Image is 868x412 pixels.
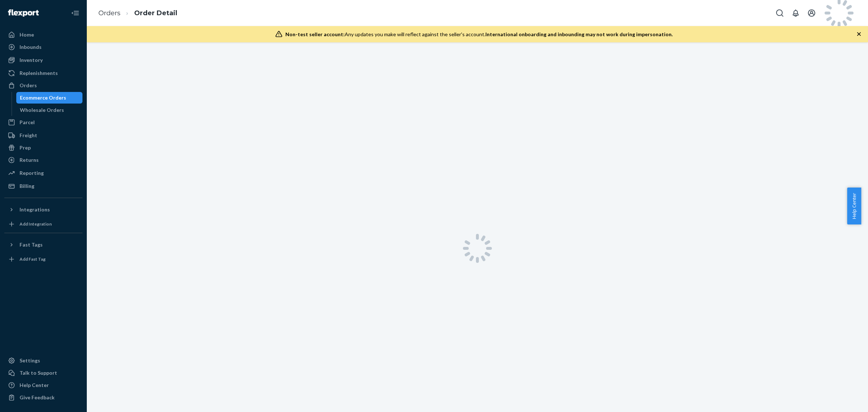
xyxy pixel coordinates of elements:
[4,355,82,366] a: Settings
[20,106,64,114] div: Wholesale Orders
[20,156,39,164] div: Returns
[20,144,31,151] div: Prep
[20,31,34,38] div: Home
[4,239,82,251] button: Fast Tags
[4,130,82,141] a: Freight
[4,154,82,166] a: Returns
[98,9,120,17] a: Orders
[804,6,819,20] button: Open account menu
[20,132,37,139] div: Freight
[16,92,83,104] a: Ecommerce Orders
[4,253,82,265] a: Add Fast Tag
[20,382,49,389] div: Help Center
[16,104,83,116] a: Wholesale Orders
[20,256,46,262] div: Add Fast Tag
[4,142,82,154] a: Prep
[93,3,183,24] ol: breadcrumbs
[20,56,43,64] div: Inventory
[285,31,345,37] span: Non-test seller account:
[4,180,82,192] a: Billing
[20,241,43,248] div: Fast Tags
[20,82,37,89] div: Orders
[20,94,66,101] div: Ecommerce Orders
[4,41,82,53] a: Inbounds
[4,67,82,79] a: Replenishments
[4,392,82,403] button: Give Feedback
[4,379,82,391] a: Help Center
[4,80,82,91] a: Orders
[20,394,55,401] div: Give Feedback
[4,29,82,41] a: Home
[4,218,82,230] a: Add Integration
[4,367,82,379] button: Talk to Support
[20,70,58,77] div: Replenishments
[68,6,82,20] button: Close Navigation
[20,369,57,377] div: Talk to Support
[20,357,40,364] div: Settings
[20,169,44,177] div: Reporting
[773,6,787,20] button: Open Search Box
[4,204,82,215] button: Integrations
[20,43,42,51] div: Inbounds
[20,182,34,190] div: Billing
[20,206,50,213] div: Integrations
[20,221,52,227] div: Add Integration
[8,9,39,17] img: Flexport logo
[4,167,82,179] a: Reporting
[285,31,673,38] div: Any updates you make will reflect against the seller's account.
[788,6,803,20] button: Open notifications
[847,188,861,224] button: Help Center
[485,31,673,37] span: International onboarding and inbounding may not work during impersonation.
[20,119,35,126] div: Parcel
[4,54,82,66] a: Inventory
[134,9,177,17] a: Order Detail
[4,117,82,128] a: Parcel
